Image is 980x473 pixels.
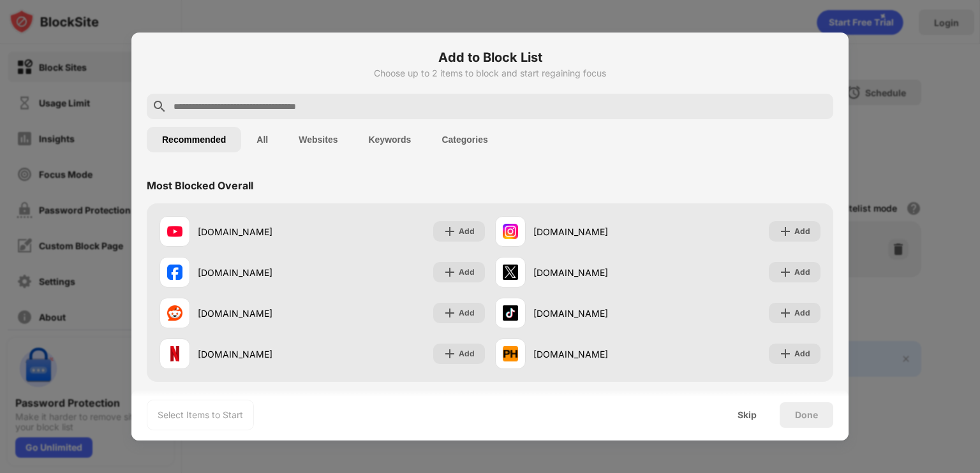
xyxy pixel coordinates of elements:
[147,68,833,78] div: Choose up to 2 items to block and start regaining focus
[241,127,283,152] button: All
[503,346,518,361] img: favicons
[147,48,833,67] h6: Add to Block List
[167,265,182,280] img: favicons
[459,307,475,319] div: Add
[533,347,658,361] div: [DOMAIN_NAME]
[167,305,182,321] img: favicons
[167,346,182,361] img: favicons
[152,99,167,114] img: search.svg
[459,347,475,360] div: Add
[198,225,322,238] div: [DOMAIN_NAME]
[503,305,518,321] img: favicons
[459,225,475,238] div: Add
[533,225,658,238] div: [DOMAIN_NAME]
[738,410,757,420] div: Skip
[795,410,818,420] div: Done
[533,266,658,279] div: [DOMAIN_NAME]
[283,127,353,152] button: Websites
[503,224,518,239] img: favicons
[794,347,810,360] div: Add
[147,179,253,192] div: Most Blocked Overall
[794,266,810,279] div: Add
[198,347,322,361] div: [DOMAIN_NAME]
[794,307,810,319] div: Add
[167,224,182,239] img: favicons
[198,307,322,320] div: [DOMAIN_NAME]
[503,265,518,280] img: favicons
[147,127,241,152] button: Recommended
[158,409,243,421] div: Select Items to Start
[198,266,322,279] div: [DOMAIN_NAME]
[794,225,810,238] div: Add
[459,266,475,279] div: Add
[533,307,658,320] div: [DOMAIN_NAME]
[353,127,426,152] button: Keywords
[426,127,503,152] button: Categories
